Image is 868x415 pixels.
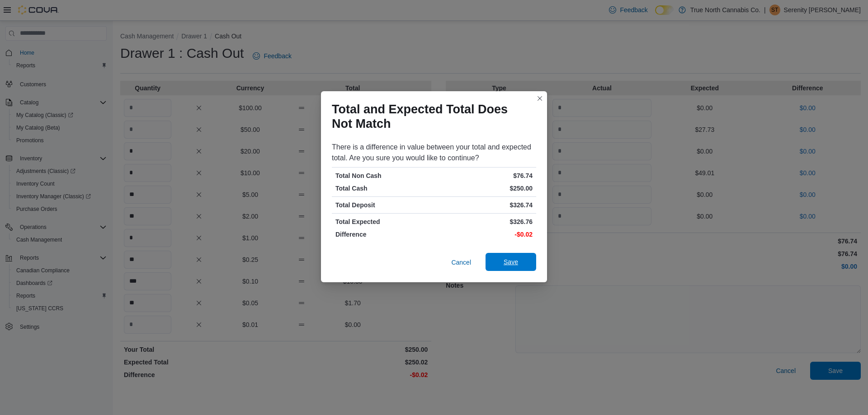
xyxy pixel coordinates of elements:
[436,201,533,210] p: $326.74
[436,217,533,226] p: $326.76
[335,184,432,193] p: Total Cash
[335,201,432,210] p: Total Deposit
[486,253,536,271] button: Save
[504,257,518,266] span: Save
[451,258,471,267] span: Cancel
[332,142,536,163] div: There is a difference in value between your total and expected total. Are you sure you would like...
[448,253,475,271] button: Cancel
[335,171,432,180] p: Total Non Cash
[436,184,533,193] p: $250.00
[436,230,533,239] p: -$0.02
[332,102,529,131] h1: Total and Expected Total Does Not Match
[534,93,545,104] button: Closes this modal window
[335,217,432,226] p: Total Expected
[436,171,533,180] p: $76.74
[335,230,432,239] p: Difference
